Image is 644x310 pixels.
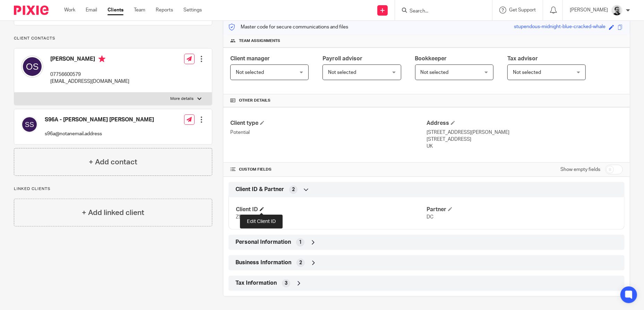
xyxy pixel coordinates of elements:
[427,215,433,219] span: DC
[45,116,154,123] h4: S96A - [PERSON_NAME] [PERSON_NAME]
[239,38,280,44] span: Team assignments
[427,120,623,127] h4: Address
[299,239,302,246] span: 1
[409,8,471,15] input: Search
[235,239,291,246] span: Personal Information
[236,70,264,75] span: Not selected
[14,186,212,192] p: Linked clients
[285,280,287,287] span: 3
[21,55,43,78] img: svg%3E
[230,129,427,136] p: Potential
[45,130,154,137] p: s96a@notanemail.address
[299,259,302,266] span: 2
[514,23,606,31] div: stupendous-midnight-blue-cracked-whale
[108,7,123,14] a: Clients
[509,8,536,12] span: Get Support
[560,166,600,173] label: Show empty fields
[230,56,270,61] span: Client manager
[229,24,348,31] p: Master code for secure communications and files
[14,36,212,41] p: Client contacts
[230,120,427,127] h4: Client type
[64,7,75,14] a: Work
[235,186,284,193] span: Client ID & Partner
[292,186,295,193] span: 2
[427,129,623,136] p: [STREET_ADDRESS][PERSON_NAME]
[82,207,144,218] h4: + Add linked client
[89,157,137,167] h4: + Add contact
[427,136,623,143] p: [STREET_ADDRESS]
[50,71,129,78] p: 07756600579
[328,70,356,75] span: Not selected
[235,259,291,266] span: Business Information
[323,56,362,61] span: Payroll advisor
[236,215,250,219] span: ZS96A
[21,116,38,133] img: svg%3E
[513,70,541,75] span: Not selected
[239,98,271,103] span: Other details
[421,70,449,75] span: Not selected
[171,96,194,102] p: More details
[235,279,277,287] span: Tax Information
[134,7,145,14] a: Team
[156,7,173,14] a: Reports
[98,55,105,62] i: Primary
[230,167,427,172] h4: CUSTOM FIELDS
[570,7,608,14] p: [PERSON_NAME]
[611,5,622,16] img: Jack_2025.jpg
[50,78,129,85] p: [EMAIL_ADDRESS][DOMAIN_NAME]
[507,56,538,61] span: Tax advisor
[427,143,623,150] p: UK
[14,6,49,15] img: Pixie
[427,206,617,213] h4: Partner
[183,7,202,14] a: Settings
[236,206,427,213] h4: Client ID
[86,7,97,14] a: Email
[50,55,129,64] h4: [PERSON_NAME]
[415,56,447,61] span: Bookkeeper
